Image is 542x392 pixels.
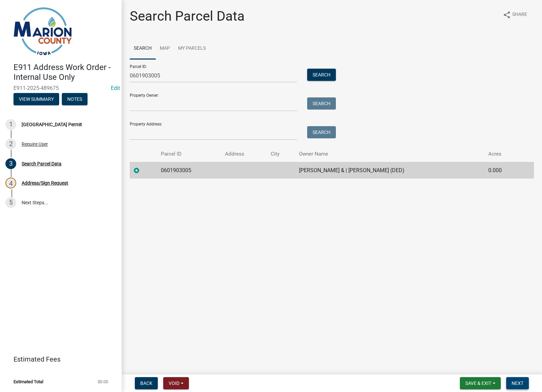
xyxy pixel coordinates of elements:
[295,162,484,179] td: [PERSON_NAME] & | [PERSON_NAME] (DED)
[62,93,88,105] button: Notes
[503,11,511,19] i: share
[460,377,501,389] button: Save & Exit
[14,63,116,82] h4: E911 Address Work Order - Internal Use Only
[98,379,108,384] span: $0.00
[174,38,210,60] a: My Parcels
[22,161,61,166] div: Search Parcel Data
[221,146,267,162] th: Address
[5,158,16,169] div: 3
[5,178,16,188] div: 4
[14,85,108,91] span: E911-2025-489675
[267,146,295,162] th: City
[130,38,156,60] a: Search
[484,146,520,162] th: Acres
[22,142,48,146] div: Require User
[295,146,484,162] th: Owner Name
[14,93,59,105] button: View Summary
[111,85,120,91] a: Edit
[14,379,43,384] span: Estimated Total
[157,146,221,162] th: Parcel ID
[140,381,152,386] span: Back
[157,162,221,179] td: 0601903005
[307,97,336,110] button: Search
[484,162,520,179] td: 0.000
[14,97,59,102] wm-modal-confirm: Summary
[111,85,120,91] wm-modal-confirm: Edit Application Number
[512,381,523,386] span: Next
[5,139,16,149] div: 2
[169,381,179,386] span: Void
[497,8,533,21] button: shareShare
[163,377,189,389] button: Void
[5,197,16,208] div: 5
[465,381,491,386] span: Save & Exit
[156,38,174,60] a: Map
[5,352,111,366] a: Estimated Fees
[307,126,336,138] button: Search
[135,377,158,389] button: Back
[506,377,529,389] button: Next
[130,8,245,24] h1: Search Parcel Data
[22,122,82,127] div: [GEOGRAPHIC_DATA] Permit
[5,119,16,130] div: 1
[62,97,88,102] wm-modal-confirm: Notes
[307,69,336,81] button: Search
[22,181,68,185] div: Address/Sign Request
[512,11,527,19] span: Share
[14,7,72,55] img: Marion County, Iowa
